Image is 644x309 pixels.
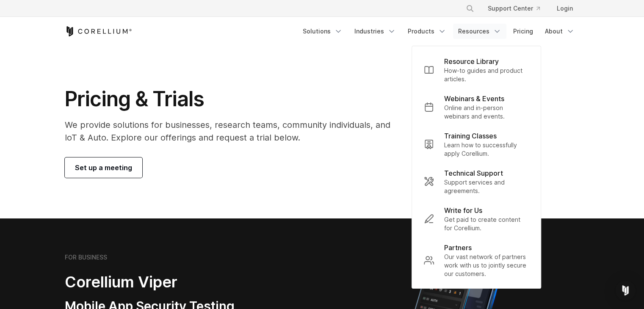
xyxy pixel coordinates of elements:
[65,157,142,178] a: Set up a meeting
[453,24,506,39] a: Resources
[417,88,536,126] a: Webinars & Events Online and in-person webinars and events.
[75,163,132,173] span: Set up a meeting
[481,1,547,16] a: Support Center
[349,24,401,39] a: Industries
[403,24,451,39] a: Products
[444,56,499,66] p: Resource Library
[444,253,529,278] p: Our vast network of partners work with us to jointly secure our customers.
[444,178,529,195] p: Support services and agreements.
[462,1,478,16] button: Search
[444,131,497,141] p: Training Classes
[508,24,538,39] a: Pricing
[417,200,536,237] a: Write for Us Get paid to create content for Corellium.
[65,273,282,292] h2: Corellium Viper
[65,26,132,36] a: Corellium Home
[444,168,503,178] p: Technical Support
[444,243,472,253] p: Partners
[65,254,107,261] h6: FOR BUSINESS
[444,215,529,232] p: Get paid to create content for Corellium.
[444,141,529,158] p: Learn how to successfully apply Corellium.
[444,94,504,104] p: Webinars & Events
[417,51,536,88] a: Resource Library How-to guides and product articles.
[65,119,402,144] p: We provide solutions for businesses, research teams, community individuals, and IoT & Auto. Explo...
[550,1,580,16] a: Login
[298,24,580,39] div: Navigation Menu
[444,205,482,215] p: Write for Us
[444,66,529,83] p: How-to guides and product articles.
[444,104,529,121] p: Online and in-person webinars and events.
[417,126,536,163] a: Training Classes Learn how to successfully apply Corellium.
[65,86,402,112] h1: Pricing & Trials
[417,163,536,200] a: Technical Support Support services and agreements.
[298,24,348,39] a: Solutions
[540,24,580,39] a: About
[615,280,636,301] div: Open Intercom Messenger
[417,237,536,283] a: Partners Our vast network of partners work with us to jointly secure our customers.
[456,1,580,16] div: Navigation Menu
